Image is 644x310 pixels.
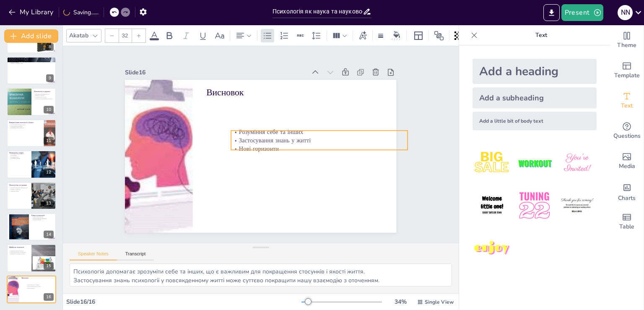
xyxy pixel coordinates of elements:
[613,131,641,141] span: Questions
[473,112,597,130] div: Add a little bit of body text
[330,29,349,42] div: Column Count
[9,187,29,189] p: Оцінка особистісних характеристик
[63,8,99,16] div: Saving......
[610,146,644,176] div: Add images, graphics, shapes or video
[561,4,603,21] button: Present
[9,253,29,255] p: Відкритість до нових підходів
[26,284,58,286] p: Розуміння себе та інших
[4,29,58,43] button: Add slide
[26,287,58,289] p: Нові горизонти
[434,31,444,41] span: Position
[390,298,410,306] div: 34 %
[6,5,57,19] button: My Library
[9,127,42,129] p: Підвищення продуктивності
[412,29,425,42] div: Layout
[44,137,54,144] div: 11
[70,263,452,286] textarea: Психологія допомагає зрозуміти себе та інших, що є важливим для покращення стосунків і якості жит...
[610,207,644,237] div: Add a table
[473,229,512,268] img: 7.jpeg
[473,186,512,225] img: 4.jpeg
[9,246,29,249] p: Майбутнє психології
[70,251,117,260] button: Speaker Notes
[7,150,56,178] div: 12
[610,55,644,86] div: Add ready made slides
[26,286,58,287] p: Застосування знань у житті
[481,25,602,45] p: Text
[7,213,56,241] div: 14
[515,186,554,225] img: 5.jpeg
[21,276,54,279] p: Висновок
[9,63,54,65] p: Фізичні та емоційні зміни
[425,299,454,305] span: Single View
[7,182,56,210] div: 13
[34,90,54,92] p: Психологія та здоров'я
[618,4,633,21] button: N N
[610,25,644,55] div: Change the overall theme
[7,57,56,84] div: 9
[9,121,42,124] p: Використання психології в бізнесі
[618,194,636,203] span: Charts
[231,144,408,153] p: Нові горизонти
[7,119,56,147] div: 11
[9,61,54,63] p: Вплив виховання
[31,219,54,221] p: Етичні принципи
[558,144,597,183] img: 3.jpeg
[9,250,29,252] p: Розвиток нових технологій
[610,116,644,146] div: Get real-time input from your audience
[7,244,56,272] div: 15
[31,214,54,217] p: Етика в психології
[46,74,54,82] div: 9
[207,86,383,99] p: Висновок
[273,5,363,18] input: Insert title
[68,30,90,41] div: Akatab
[7,276,56,303] div: 16
[9,58,54,60] p: Психологія розвитку
[617,41,636,50] span: Theme
[34,96,54,98] p: Психічне благополуччя
[46,43,54,51] div: 8
[621,101,633,110] span: Text
[9,60,54,61] p: Етапи розвитку
[543,4,560,21] button: Export to PowerPoint
[9,124,42,126] p: Психологія в командній роботі
[9,156,29,158] p: Мотивація та цілі
[231,136,408,144] p: Застосування знань у житті
[31,216,54,218] p: Захист прав пацієнтів
[31,218,54,219] p: Конфіденційність інформації
[34,93,54,96] p: Взаємозв'язок психічного та фізичного здоров'я
[610,176,644,207] div: Add charts and graphs
[9,252,29,253] p: Міждисциплінарні дослідження
[473,59,597,84] div: Add a heading
[44,200,54,207] div: 13
[473,87,597,108] div: Add a subheading
[9,190,29,192] p: Розвиток кар'єри
[34,98,54,100] p: Стратегії покращення якості життя
[473,144,512,183] img: 1.jpeg
[66,298,301,306] div: Slide 16 / 16
[390,31,403,40] div: Background color
[9,153,29,156] p: Поліпшення продуктивності спортсменів
[356,29,369,42] div: Text effects
[9,189,29,190] p: Інтелект та здібності
[44,262,54,270] div: 15
[515,144,554,183] img: 2.jpeg
[9,126,42,127] p: Управління конфліктами
[618,5,633,20] div: N N
[614,71,640,80] span: Template
[7,88,56,116] div: 10
[610,86,644,116] div: Add text boxes
[231,128,408,136] p: Розуміння себе та інших
[619,222,634,231] span: Table
[619,162,635,171] span: Media
[558,186,597,225] img: 6.jpeg
[44,231,54,238] div: 14
[117,251,154,260] button: Transcript
[9,158,29,160] p: Позитивний настрій
[9,184,29,186] p: Психологічні тестування
[44,168,54,176] div: 12
[44,293,54,301] div: 16
[9,152,29,154] p: Психологія у спорті
[125,68,306,76] div: Slide 16
[44,106,54,113] div: 10
[376,29,385,42] div: Border settings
